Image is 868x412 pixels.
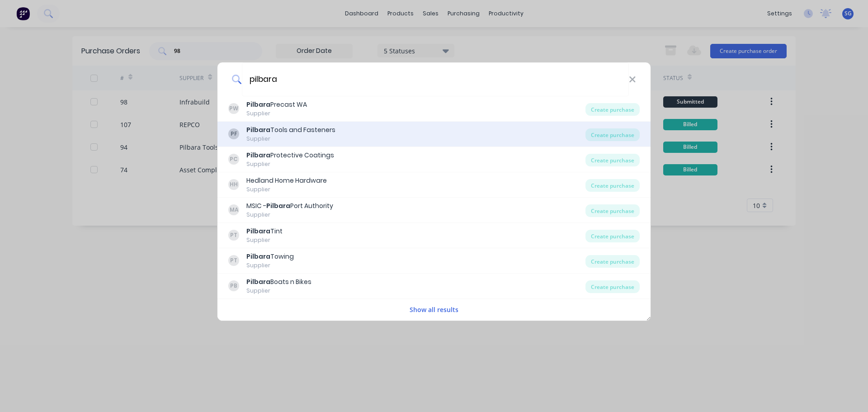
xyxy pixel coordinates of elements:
[228,280,239,291] div: PB
[228,230,239,241] div: PT
[407,304,461,315] button: Show all results
[242,62,629,96] input: Enter a supplier name to create a new order...
[585,280,640,293] div: Create purchase
[246,252,270,261] b: Pilbara
[585,230,640,242] div: Create purchase
[228,154,239,165] div: PC
[246,100,307,109] div: Precast WA
[246,109,307,118] div: Supplier
[246,185,327,194] div: Supplier
[246,151,334,160] div: Protective Coatings
[228,255,239,266] div: PT
[246,160,334,168] div: Supplier
[246,151,270,160] b: Pilbara
[246,211,333,219] div: Supplier
[246,135,335,143] div: Supplier
[228,204,239,215] div: MA
[246,125,270,134] b: Pilbara
[246,100,270,109] b: Pilbara
[246,227,270,236] b: Pilbara
[228,103,239,114] div: PW
[228,128,239,139] div: PF
[266,201,290,210] b: Pilbara
[246,201,333,211] div: MSIC - Port Authority
[585,128,640,141] div: Create purchase
[585,179,640,192] div: Create purchase
[246,236,283,244] div: Supplier
[585,103,640,116] div: Create purchase
[246,176,327,185] div: Hedland Home Hardware
[585,154,640,166] div: Create purchase
[246,277,311,287] div: Boats n Bikes
[246,277,270,286] b: Pilbara
[246,261,294,270] div: Supplier
[585,255,640,268] div: Create purchase
[228,179,239,190] div: HH
[585,204,640,217] div: Create purchase
[246,287,311,295] div: Supplier
[246,227,283,236] div: Tint
[246,252,294,261] div: Towing
[246,125,335,135] div: Tools and Fasteners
